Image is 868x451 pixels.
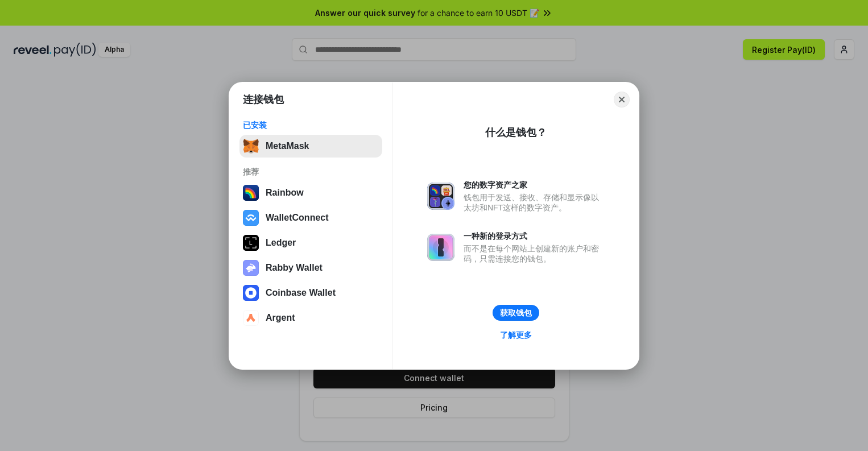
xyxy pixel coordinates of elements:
img: svg+xml,%3Csvg%20width%3D%22120%22%20height%3D%22120%22%20viewBox%3D%220%200%20120%20120%22%20fil... [243,185,259,201]
div: Ledger [266,238,296,248]
div: WalletConnect [266,213,329,223]
div: MetaMask [266,141,309,151]
img: svg+xml,%3Csvg%20fill%3D%22none%22%20height%3D%2233%22%20viewBox%3D%220%200%2035%2033%22%20width%... [243,138,259,154]
img: svg+xml,%3Csvg%20width%3D%2228%22%20height%3D%2228%22%20viewBox%3D%220%200%2028%2028%22%20fill%3D... [243,310,259,326]
div: Coinbase Wallet [266,288,336,298]
div: Argent [266,313,295,323]
div: 一种新的登录方式 [464,231,605,241]
button: Ledger [239,231,382,254]
button: Coinbase Wallet [239,282,382,304]
img: svg+xml,%3Csvg%20xmlns%3D%22http%3A%2F%2Fwww.w3.org%2F2000%2Fsvg%22%20width%3D%2228%22%20height%3... [243,235,259,251]
div: 获取钱包 [500,308,532,318]
div: 钱包用于发送、接收、存储和显示像以太坊和NFT这样的数字资产。 [464,192,605,213]
img: svg+xml,%3Csvg%20xmlns%3D%22http%3A%2F%2Fwww.w3.org%2F2000%2Fsvg%22%20fill%3D%22none%22%20viewBox... [427,234,454,261]
div: 推荐 [243,167,379,177]
button: Rainbow [239,181,382,204]
button: MetaMask [239,135,382,158]
div: 了解更多 [500,330,532,340]
img: svg+xml,%3Csvg%20width%3D%2228%22%20height%3D%2228%22%20viewBox%3D%220%200%2028%2028%22%20fill%3D... [243,285,259,301]
button: Rabby Wallet [239,256,382,279]
img: svg+xml,%3Csvg%20xmlns%3D%22http%3A%2F%2Fwww.w3.org%2F2000%2Fsvg%22%20fill%3D%22none%22%20viewBox... [243,260,259,276]
button: 获取钱包 [493,305,539,321]
div: 已安装 [243,120,379,130]
a: 了解更多 [493,328,539,342]
div: 您的数字资产之家 [464,180,605,190]
button: WalletConnect [239,206,382,229]
div: Rabby Wallet [266,263,323,273]
div: 什么是钱包？ [485,126,547,139]
button: Close [614,92,630,107]
img: svg+xml,%3Csvg%20xmlns%3D%22http%3A%2F%2Fwww.w3.org%2F2000%2Fsvg%22%20fill%3D%22none%22%20viewBox... [427,183,454,210]
div: Rainbow [266,188,304,198]
button: Argent [239,307,382,329]
img: svg+xml,%3Csvg%20width%3D%2228%22%20height%3D%2228%22%20viewBox%3D%220%200%2028%2028%22%20fill%3D... [243,210,259,226]
div: 而不是在每个网站上创建新的账户和密码，只需连接您的钱包。 [464,243,605,264]
h1: 连接钱包 [243,93,284,106]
